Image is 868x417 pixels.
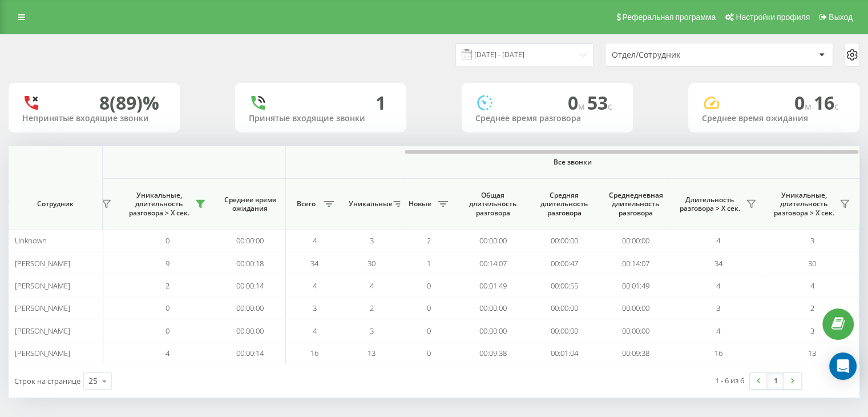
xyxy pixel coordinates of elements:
[15,303,70,313] span: [PERSON_NAME]
[310,258,318,268] span: 34
[568,90,587,115] span: 0
[15,280,70,291] span: [PERSON_NAME]
[320,158,825,167] span: Все звонки
[810,235,814,246] span: 3
[466,191,520,218] span: Общая длительность разговора
[600,252,671,274] td: 00:14:07
[14,376,80,386] span: Строк на странице
[313,280,317,291] span: 4
[99,92,159,114] div: 8 (89)%
[215,297,286,319] td: 00:00:00
[600,342,671,364] td: 00:09:38
[767,373,784,389] a: 1
[716,303,720,313] span: 3
[814,90,839,115] span: 16
[370,303,374,313] span: 2
[165,235,169,246] span: 0
[829,13,853,22] span: Выход
[15,326,70,336] span: [PERSON_NAME]
[622,13,716,22] span: Реферальная программа
[608,191,663,218] span: Среднедневная длительность разговора
[313,326,317,336] span: 4
[15,348,70,358] span: [PERSON_NAME]
[457,342,528,364] td: 00:09:38
[406,199,434,209] span: Новые
[457,319,528,342] td: 00:00:00
[587,90,612,115] span: 53
[15,258,70,268] span: [PERSON_NAME]
[457,230,528,252] td: 00:00:00
[313,303,317,313] span: 3
[600,230,671,252] td: 00:00:00
[714,258,722,268] span: 34
[249,114,393,123] div: Принятые входящие звонки
[370,326,374,336] span: 3
[427,303,431,313] span: 0
[368,348,376,358] span: 13
[292,199,320,209] span: Всего
[215,230,286,252] td: 00:00:00
[716,235,720,246] span: 4
[805,100,814,113] span: м
[715,375,744,386] div: 1 - 6 из 6
[427,326,431,336] span: 0
[457,252,528,274] td: 00:14:07
[165,280,169,291] span: 2
[714,348,722,358] span: 16
[608,100,612,113] span: c
[427,348,431,358] span: 0
[794,90,814,115] span: 0
[15,235,47,246] span: Unknown
[18,199,92,209] span: Сотрудник
[223,195,277,213] span: Среднее время ожидания
[165,258,169,268] span: 9
[528,252,600,274] td: 00:00:47
[716,280,720,291] span: 4
[528,275,600,297] td: 00:00:55
[215,342,286,364] td: 00:00:14
[810,326,814,336] span: 3
[370,280,374,291] span: 4
[126,191,192,218] span: Уникальные, длительность разговора > Х сек.
[457,275,528,297] td: 00:01:49
[427,258,431,268] span: 1
[165,326,169,336] span: 0
[215,275,286,297] td: 00:00:14
[600,297,671,319] td: 00:00:00
[677,195,742,213] span: Длительность разговора > Х сек.
[612,50,748,60] div: Отдел/Сотрудник
[834,100,839,113] span: c
[368,258,376,268] span: 30
[88,375,98,387] div: 25
[829,352,857,380] div: Open Intercom Messenger
[771,191,836,218] span: Уникальные, длительность разговора > Х сек.
[736,13,810,22] span: Настройки профиля
[370,235,374,246] span: 3
[165,303,169,313] span: 0
[808,258,816,268] span: 30
[600,319,671,342] td: 00:00:00
[528,297,600,319] td: 00:00:00
[22,114,166,123] div: Непринятые входящие звонки
[427,235,431,246] span: 2
[810,303,814,313] span: 2
[600,275,671,297] td: 00:01:49
[810,280,814,291] span: 4
[528,319,600,342] td: 00:00:00
[702,114,846,123] div: Среднее время ожидания
[376,92,386,114] div: 1
[808,348,816,358] span: 13
[716,326,720,336] span: 4
[310,348,318,358] span: 16
[457,297,528,319] td: 00:00:00
[475,114,619,123] div: Среднее время разговора
[528,230,600,252] td: 00:00:00
[537,191,591,218] span: Средняя длительность разговора
[349,199,390,209] span: Уникальные
[215,252,286,274] td: 00:00:18
[578,100,587,113] span: м
[427,280,431,291] span: 0
[165,348,169,358] span: 4
[313,235,317,246] span: 4
[528,342,600,364] td: 00:01:04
